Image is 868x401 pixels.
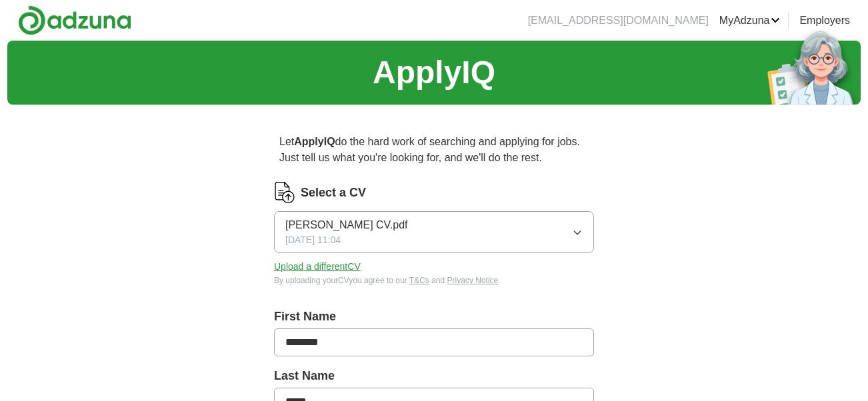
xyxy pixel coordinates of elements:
label: Select a CV [301,184,366,202]
h1: ApplyIQ [373,49,495,97]
span: [DATE] 11:04 [285,233,341,247]
span: [PERSON_NAME] CV.pdf [285,217,407,233]
a: Privacy Notice [447,276,499,285]
a: Employers [799,13,850,29]
div: By uploading your CV you agree to our and . [274,274,594,286]
img: Adzuna logo [18,5,131,35]
button: Upload a differentCV [274,260,361,274]
li: [EMAIL_ADDRESS][DOMAIN_NAME] [528,13,709,29]
label: Last Name [274,367,594,385]
img: CV Icon [274,182,295,203]
label: First Name [274,308,594,326]
strong: ApplyIQ [294,136,335,147]
a: MyAdzuna [719,13,781,29]
a: T&Cs [409,276,429,285]
button: [PERSON_NAME] CV.pdf[DATE] 11:04 [274,211,594,253]
p: Let do the hard work of searching and applying for jobs. Just tell us what you're looking for, an... [274,129,594,171]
